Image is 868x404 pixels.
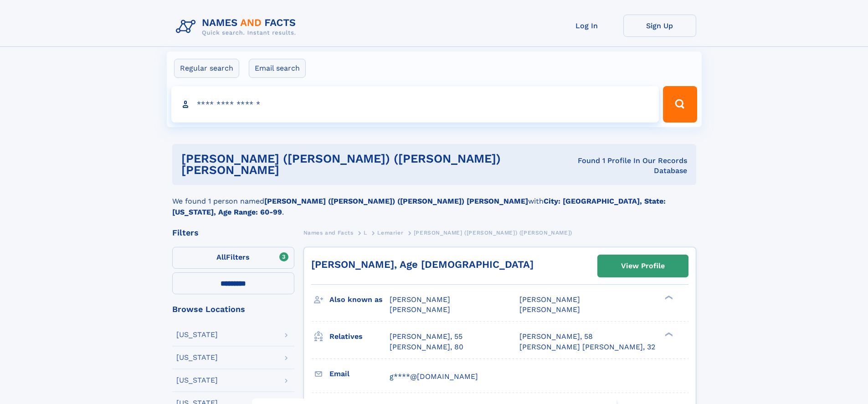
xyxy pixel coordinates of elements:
span: [PERSON_NAME] [519,305,580,314]
a: Lemarier [377,227,403,238]
span: Lemarier [377,230,403,236]
h1: [PERSON_NAME] ([PERSON_NAME]) ([PERSON_NAME]) [PERSON_NAME] [181,153,558,176]
a: [PERSON_NAME], 58 [519,332,593,342]
span: [PERSON_NAME] [390,305,450,314]
a: [PERSON_NAME] [PERSON_NAME], 32 [519,342,655,352]
img: Logo Names and Facts [172,15,303,39]
label: Filters [172,247,294,269]
div: [US_STATE] [176,331,218,338]
a: Sign Up [623,15,696,37]
div: [US_STATE] [176,377,218,384]
a: [PERSON_NAME], 55 [390,332,462,342]
div: ❯ [663,332,673,338]
a: View Profile [598,255,688,277]
span: [PERSON_NAME] [519,295,580,304]
div: [US_STATE] [176,354,218,361]
div: We found 1 person named with . [172,185,696,218]
a: L [364,227,367,238]
a: Names and Facts [303,227,354,238]
h3: Email [329,366,390,382]
input: search input [171,86,659,123]
div: Filters [172,229,294,237]
label: Regular search [174,59,239,78]
span: [PERSON_NAME] ([PERSON_NAME]) ([PERSON_NAME]) [414,230,572,236]
b: City: [GEOGRAPHIC_DATA], State: [US_STATE], Age Range: 60-99 [172,197,666,216]
label: Email search [249,59,306,78]
div: View Profile [621,256,665,276]
div: Browse Locations [172,305,294,313]
div: ❯ [663,295,673,301]
h3: Relatives [329,329,390,344]
button: Search Button [663,86,697,123]
span: L [364,230,367,236]
a: Log In [550,15,623,37]
a: [PERSON_NAME], 80 [390,342,463,352]
a: [PERSON_NAME], Age [DEMOGRAPHIC_DATA] [311,259,534,270]
h3: Also known as [329,292,390,307]
span: All [216,253,226,261]
b: [PERSON_NAME] ([PERSON_NAME]) ([PERSON_NAME]) [PERSON_NAME] [264,197,528,205]
span: [PERSON_NAME] [390,295,450,304]
div: Found 1 Profile In Our Records Database [557,156,687,176]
